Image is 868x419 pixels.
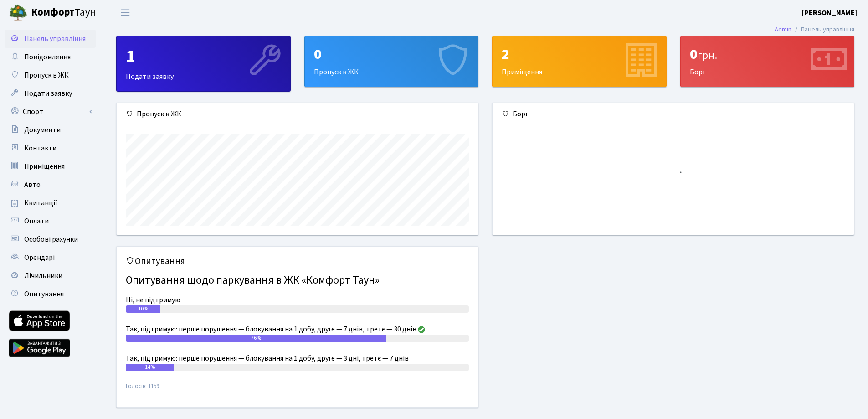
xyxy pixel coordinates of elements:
a: Приміщення [5,157,96,176]
a: 0Пропуск в ЖК [304,36,479,87]
li: Панель управління [791,25,854,35]
a: Документи [5,121,96,139]
a: Авто [5,176,96,194]
a: Спорт [5,103,96,121]
nav: breadcrumb [761,20,868,39]
div: 14% [126,364,174,371]
div: Подати заявку [117,36,290,91]
span: грн. [698,47,717,63]
span: Авто [24,180,41,190]
span: Опитування [24,289,64,299]
span: Оплати [24,216,49,226]
div: Пропуск в ЖК [117,103,478,125]
a: Пропуск в ЖК [5,66,96,84]
h5: Опитування [126,256,469,267]
a: Повідомлення [5,48,96,66]
span: Приміщення [24,161,65,171]
b: [PERSON_NAME] [802,8,857,18]
div: Так, підтримую: перше порушення — блокування на 1 добу, друге — 3 дні, третє — 7 днів [126,353,469,364]
img: logo.png [9,4,27,22]
a: Лічильники [5,267,96,285]
span: Особові рахунки [24,234,78,244]
div: 0 [690,46,845,63]
a: Оплати [5,212,96,230]
a: 2Приміщення [492,36,667,87]
div: 1 [126,46,281,67]
div: 2 [502,46,657,63]
div: Борг [493,103,854,125]
div: Так, підтримую: перше порушення — блокування на 1 добу, друге — 7 днів, третє — 30 днів. [126,324,469,335]
a: 1Подати заявку [116,36,291,92]
div: Ні, не підтримую [126,295,469,305]
a: Опитування [5,285,96,303]
span: Подати заявку [24,88,72,98]
div: Борг [681,36,854,87]
b: Комфорт [31,5,75,20]
span: Орендарі [24,253,55,263]
small: Голосів: 1159 [126,382,469,398]
a: Особові рахунки [5,230,96,248]
span: Повідомлення [24,52,71,62]
span: Лічильники [24,271,62,281]
div: Пропуск в ЖК [305,36,478,87]
a: Подати заявку [5,84,96,103]
span: Таун [31,5,96,21]
a: Admin [775,25,791,34]
div: 0 [314,46,469,63]
a: Панель управління [5,30,96,48]
a: [PERSON_NAME] [802,7,857,18]
a: Квитанції [5,194,96,212]
h4: Опитування щодо паркування в ЖК «Комфорт Таун» [126,270,469,291]
span: Пропуск в ЖК [24,70,69,80]
button: Переключити навігацію [114,5,137,20]
span: Панель управління [24,34,86,44]
div: Приміщення [493,36,666,87]
a: Орендарі [5,248,96,267]
div: 10% [126,305,160,313]
a: Контакти [5,139,96,157]
span: Контакти [24,143,56,153]
span: Документи [24,125,61,135]
span: Квитанції [24,198,57,208]
div: 76% [126,335,386,342]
